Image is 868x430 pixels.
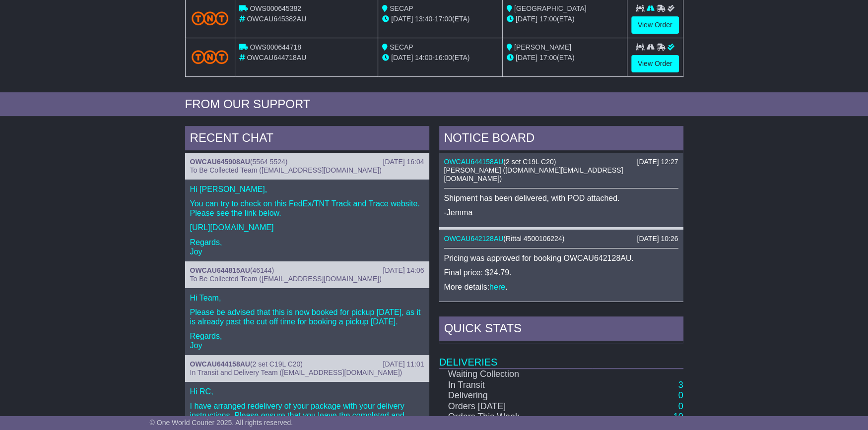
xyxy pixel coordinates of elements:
div: (ETA) [507,14,623,24]
div: [DATE] 16:04 [383,158,424,166]
td: Waiting Collection [439,369,593,380]
p: You can try to check on this FedEx/TNT Track and Trace website. Please see the link below. [190,199,424,218]
a: OWCAU644158AU [444,158,504,166]
a: OWCAU642128AU [444,235,504,243]
p: Please be advised that this is now booked for pickup [DATE], as it is already past the cut off ti... [190,307,424,326]
p: Regards, Joy [190,238,424,256]
td: Deliveries [439,343,683,369]
span: 16:00 [435,54,452,61]
span: To Be Collected Team ([EMAIL_ADDRESS][DOMAIN_NAME]) [190,166,382,174]
p: [URL][DOMAIN_NAME] [190,223,424,232]
span: [GEOGRAPHIC_DATA] [514,4,587,12]
a: 10 [673,412,683,422]
p: Final price: $24.79. [444,268,678,277]
img: TNT_Domestic.png [192,50,229,63]
a: OWCAU644158AU [190,360,250,368]
p: Shipment has been delivered, with POD attached. [444,193,678,203]
span: OWS000644718 [250,43,301,51]
a: View Order [631,55,679,72]
div: ( ) [190,158,424,166]
span: 46144 [253,266,272,274]
div: [DATE] 12:27 [637,158,678,166]
a: 3 [678,380,683,390]
span: [PERSON_NAME] [514,43,571,51]
div: [DATE] 11:01 [383,360,424,369]
span: In Transit and Delivery Team ([EMAIL_ADDRESS][DOMAIN_NAME]) [190,369,402,376]
p: More details: . [444,282,678,292]
img: TNT_Domestic.png [192,11,229,25]
div: FROM OUR SUPPORT [185,97,683,112]
span: 17:00 [435,15,452,23]
div: Quick Stats [439,316,683,343]
div: ( ) [190,266,424,275]
p: Regards, Joy [190,331,424,350]
div: ( ) [190,360,424,369]
span: SECAP [390,4,413,12]
td: Orders This Week [439,412,593,423]
span: OWCAU644718AU [247,54,306,61]
span: [PERSON_NAME] ([DOMAIN_NAME][EMAIL_ADDRESS][DOMAIN_NAME]) [444,166,623,183]
a: here [489,283,505,291]
span: 14:00 [415,54,432,61]
span: [DATE] [391,54,413,61]
span: 17:00 [539,54,557,61]
span: OWS000645382 [250,4,301,12]
div: - (ETA) [382,53,498,63]
span: OWCAU645382AU [247,15,306,23]
div: ( ) [444,235,678,243]
a: OWCAU644815AU [190,266,250,274]
div: RECENT CHAT [185,126,429,153]
div: (ETA) [507,53,623,63]
span: [DATE] [391,15,413,23]
p: Pricing was approved for booking OWCAU642128AU. [444,253,678,263]
a: OWCAU645908AU [190,158,250,166]
span: © One World Courier 2025. All rights reserved. [150,419,293,427]
td: Delivering [439,390,593,401]
span: 2 set C19L C20 [253,360,301,368]
span: To Be Collected Team ([EMAIL_ADDRESS][DOMAIN_NAME]) [190,275,382,283]
a: 0 [678,390,683,400]
span: 2 set C19L C20 [506,158,554,166]
div: [DATE] 14:06 [383,266,424,275]
span: 17:00 [539,15,557,23]
span: 13:40 [415,15,432,23]
a: View Order [631,16,679,34]
td: Orders [DATE] [439,401,593,412]
span: Rittal 4500106224 [506,235,562,243]
div: NOTICE BOARD [439,126,683,153]
div: [DATE] 10:26 [637,235,678,243]
span: SECAP [390,43,413,51]
div: ( ) [444,158,678,166]
span: [DATE] [516,54,537,61]
p: Hi Team, [190,293,424,303]
p: -Jemma [444,208,678,217]
td: In Transit [439,380,593,391]
span: 5564 5524 [253,158,285,166]
span: [DATE] [516,15,537,23]
p: Hi RC, [190,387,424,396]
div: - (ETA) [382,14,498,24]
p: Hi [PERSON_NAME], [190,184,424,194]
a: 0 [678,401,683,411]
